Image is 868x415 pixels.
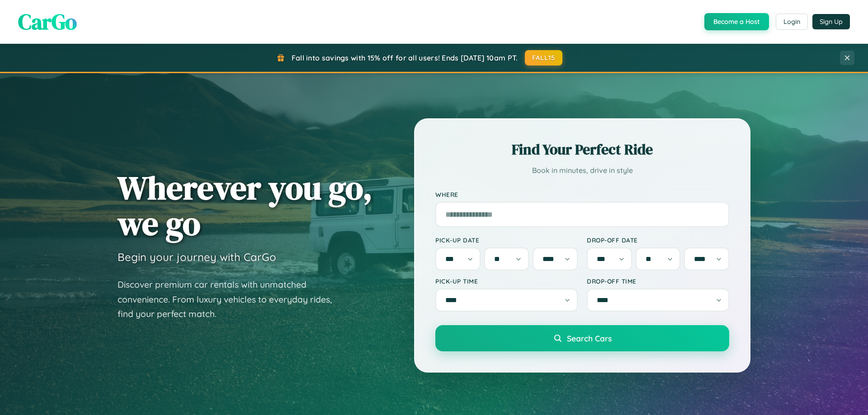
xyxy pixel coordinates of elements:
label: Drop-off Date [587,236,729,244]
button: Search Cars [435,325,729,351]
button: FALL15 [525,50,563,65]
button: Login [776,14,808,30]
span: CarGo [18,7,77,37]
span: Search Cars [567,333,612,343]
button: Sign Up [812,14,850,29]
label: Pick-up Time [435,277,578,285]
h3: Begin your journey with CarGo [118,250,276,264]
p: Discover premium car rentals with unmatched convenience. From luxury vehicles to everyday rides, ... [118,277,344,322]
span: Fall into savings with 15% off for all users! Ends [DATE] 10am PT. [292,53,518,62]
p: Book in minutes, drive in style [435,164,729,177]
h2: Find Your Perfect Ride [435,140,729,159]
h1: Wherever you go, we go [118,170,373,241]
button: Become a Host [704,13,769,30]
label: Where [435,191,729,198]
label: Drop-off Time [587,277,729,285]
label: Pick-up Date [435,236,578,244]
